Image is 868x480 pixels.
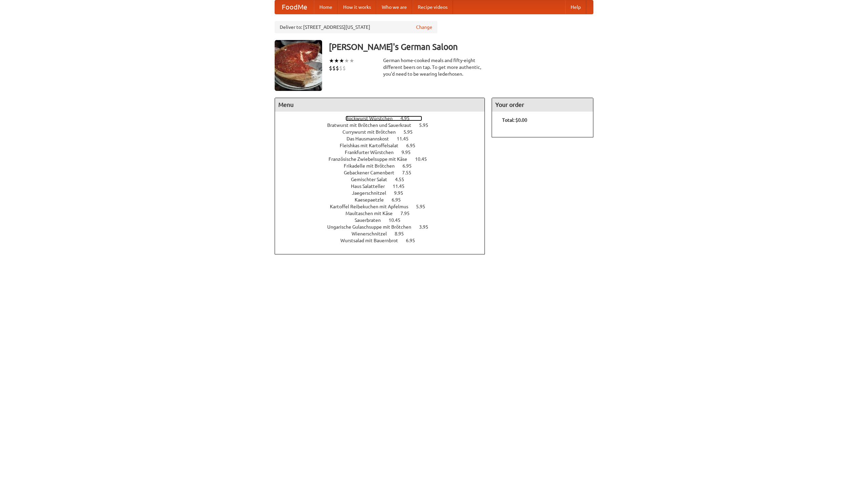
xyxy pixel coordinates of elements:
[347,136,421,141] a: Das Hausmannskost 11.45
[351,184,392,189] span: Haus Salatteller
[329,40,593,54] h3: [PERSON_NAME]'s German Saloon
[565,0,586,14] a: Help
[389,217,407,223] span: 10.45
[327,122,441,128] a: Bratwurst mit Brötchen und Sauerkraut 5.95
[419,224,435,230] span: 3.95
[336,64,339,72] li: $
[352,190,416,196] a: Jaegerschnitzel 9.95
[400,116,416,121] span: 4.95
[397,136,415,141] span: 11.45
[376,0,412,14] a: Who we are
[401,150,417,155] span: 9.95
[334,57,339,64] li: ★
[342,129,425,135] a: Currywurst mit Brötchen 5.95
[327,224,441,230] a: Ungarische Gulaschsuppe mit Brötchen 3.95
[329,57,334,64] li: ★
[332,64,336,72] li: $
[344,163,424,169] a: Frikadelle mit Brötchen 6.95
[275,40,322,91] img: angular.jpg
[355,217,388,223] span: Sauerbraten
[383,57,485,77] div: German home-cooked meals and fifty-eight different beers on tap. To get more authentic, you'd nee...
[340,238,428,243] a: Wurstsalad mit Bauernbrot 6.95
[393,184,411,189] span: 11.45
[344,170,424,175] a: Gebackener Camenbert 7.55
[339,57,344,64] li: ★
[352,231,394,236] span: Wienerschnitzel
[415,156,434,162] span: 10.45
[330,204,438,209] a: Kartoffel Reibekuchen mit Apfelmus 5.95
[327,122,418,128] span: Bratwurst mit Brötchen und Sauerkraut
[351,177,394,182] span: Gemischter Salat
[412,0,453,14] a: Recipe videos
[392,197,408,203] span: 6.95
[329,156,439,162] a: Französische Zwiebelsuppe mit Käse 10.45
[346,211,422,216] a: Maultaschen mit Käse 7.95
[395,231,411,236] span: 8.95
[340,143,405,148] span: Fleishkas mit Kartoffelsalat
[275,21,437,33] div: Deliver to: [STREET_ADDRESS][US_STATE]
[419,122,435,128] span: 5.95
[406,143,422,148] span: 6.95
[406,238,422,243] span: 6.95
[352,231,416,236] a: Wienerschnitzel 8.95
[492,98,593,112] h4: Your order
[344,170,401,175] span: Gebackener Camenbert
[329,64,332,72] li: $
[342,129,402,135] span: Currywurst mit Brötchen
[344,163,401,169] span: Frikadelle mit Brötchen
[400,211,416,216] span: 7.95
[338,0,376,14] a: How it works
[346,116,399,121] span: Bockwurst Würstchen
[352,190,393,196] span: Jaegerschnitzel
[351,177,417,182] a: Gemischter Salat 4.55
[346,116,422,121] a: Bockwurst Würstchen 4.95
[345,150,400,155] span: Frankfurter Würstchen
[346,211,399,216] span: Maultaschen mit Käse
[402,170,418,175] span: 7.55
[347,136,396,141] span: Das Hausmannskost
[355,197,413,203] a: Kaesepaetzle 6.95
[329,156,414,162] span: Französische Zwiebelsuppe mit Käse
[342,64,346,72] li: $
[344,57,349,64] li: ★
[314,0,338,14] a: Home
[275,98,485,112] h4: Menu
[395,177,411,182] span: 4.55
[340,143,428,148] a: Fleishkas mit Kartoffelsalat 6.95
[340,238,405,243] span: Wurstsalad mit Bauernbrot
[327,224,418,230] span: Ungarische Gulaschsuppe mit Brötchen
[416,204,432,209] span: 5.95
[345,150,423,155] a: Frankfurter Würstchen 9.95
[275,0,314,14] a: FoodMe
[403,129,419,135] span: 5.95
[351,184,417,189] a: Haus Salatteller 11.45
[502,117,527,123] b: Total: $0.00
[416,24,432,31] a: Change
[355,217,413,223] a: Sauerbraten 10.45
[330,204,415,209] span: Kartoffel Reibekuchen mit Apfelmus
[394,190,410,196] span: 9.95
[349,57,354,64] li: ★
[339,64,342,72] li: $
[402,163,418,169] span: 6.95
[355,197,391,203] span: Kaesepaetzle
